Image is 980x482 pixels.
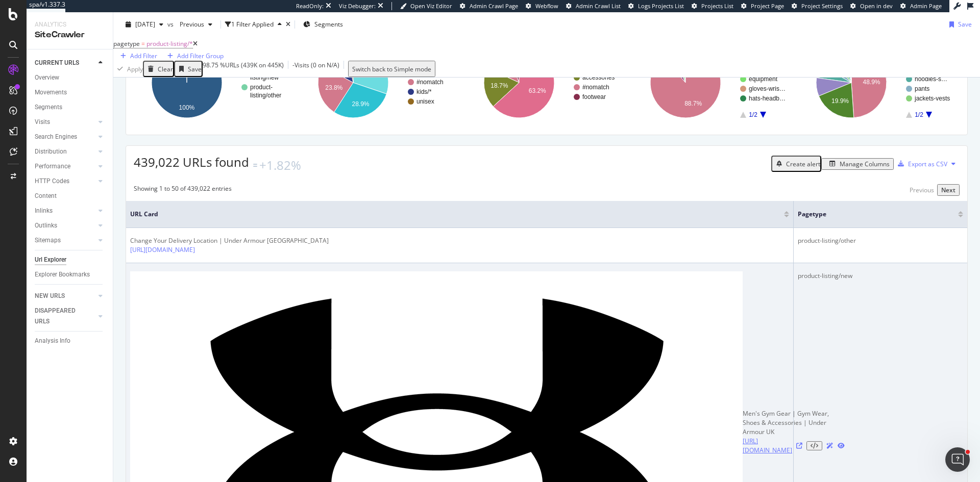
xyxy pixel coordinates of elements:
[143,61,174,77] button: Clear
[826,441,834,450] a: AI Url Details
[158,65,173,73] div: Clear
[798,210,943,219] span: pagetype
[796,443,802,449] a: Visit Online Page
[798,236,963,245] div: product-listing/other
[286,21,290,28] div: times
[35,87,67,98] div: Movements
[526,2,558,10] a: Webflow
[35,220,57,231] div: Outlinks
[582,84,609,91] text: #nomatch
[141,39,145,48] span: =
[576,2,621,10] span: Admin Crawl List
[914,95,950,102] text: jackets-vests
[160,51,227,61] button: Add Filter Group
[35,146,95,157] a: Distribution
[314,20,343,29] span: Segments
[35,161,95,172] a: Performance
[945,16,972,33] button: Save
[113,39,140,48] span: pagetype
[749,111,757,118] text: 1/2
[176,20,204,29] span: Previous
[692,2,733,10] a: Projects List
[850,2,893,10] a: Open in dev
[628,2,684,10] a: Logs Projects List
[632,38,794,127] svg: A chart.
[231,20,274,29] div: 1 Filter Applied
[806,441,822,450] button: View HTML Source
[167,20,176,29] span: vs
[466,38,627,127] svg: A chart.
[460,2,518,10] a: Admin Crawl Page
[35,336,70,346] div: Analysis Info
[910,186,934,194] div: Previous
[35,176,95,187] a: HTTP Codes
[410,2,452,10] span: Open Viz Editor
[35,102,106,113] a: Segments
[113,61,143,77] button: Apply
[292,61,339,77] div: - Visits ( 0 on N/A )
[35,306,95,327] a: DISAPPEARED URLS
[134,154,249,170] span: 439,022 URLs found
[113,51,160,61] button: Add Filter
[253,164,257,167] img: Equal
[35,132,77,142] div: Search Engines
[134,38,295,127] div: A chart.
[348,61,435,77] button: Switch back to Simple mode
[582,93,606,100] text: footwear
[177,52,224,60] div: Add Filter Group
[325,84,342,91] text: 23.8%
[203,61,284,77] div: 98.75 % URLs ( 439K on 445K )
[821,158,894,170] button: Manage Columns
[743,409,845,437] div: Men's Gym Gear | Gym Wear, Shoes & Accessories | Under Armour UK
[900,2,942,10] a: Admin Page
[566,2,621,10] a: Admin Crawl List
[958,20,972,29] div: Save
[684,100,702,107] text: 88.7%
[35,191,106,201] a: Content
[798,271,963,281] div: product-listing/new
[35,117,50,128] div: Visits
[299,16,347,33] button: Segments
[751,2,784,10] span: Project Page
[179,104,195,111] text: 100%
[35,102,62,113] div: Segments
[188,65,202,73] div: Save
[840,160,890,168] div: Manage Columns
[35,306,86,327] div: DISAPPEARED URLS
[749,75,778,83] text: equipment
[35,206,53,216] div: Inlinks
[798,38,960,127] div: A chart.
[35,336,106,346] a: Analysis Info
[35,206,95,216] a: Inlinks
[35,161,70,172] div: Performance
[863,79,880,86] text: 48.9%
[174,61,203,77] button: Save
[801,2,843,10] span: Project Settings
[400,2,452,10] a: Open Viz Editor
[134,184,232,196] div: Showing 1 to 50 of 439,022 entries
[296,2,324,10] div: ReadOnly:
[352,100,369,108] text: 28.9%
[146,39,193,48] span: product-listing/*
[35,235,95,246] a: Sitemaps
[130,245,195,255] a: [URL][DOMAIN_NAME]
[250,92,281,99] text: listing/other
[250,74,279,81] text: listing/new
[259,157,301,174] div: +1.82%
[35,20,105,29] div: Analytics
[771,156,821,172] button: Create alert
[352,65,431,73] div: Switch back to Simple mode
[915,111,924,118] text: 1/2
[35,269,106,280] a: Explorer Bookmarks
[860,2,893,10] span: Open in dev
[749,95,786,102] text: hats-headb…
[130,52,157,60] div: Add Filter
[35,176,69,187] div: HTTP Codes
[35,269,90,280] div: Explorer Bookmarks
[741,2,784,10] a: Project Page
[35,255,106,265] a: Url Explorer
[35,146,67,157] div: Distribution
[35,29,105,41] div: SiteCrawler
